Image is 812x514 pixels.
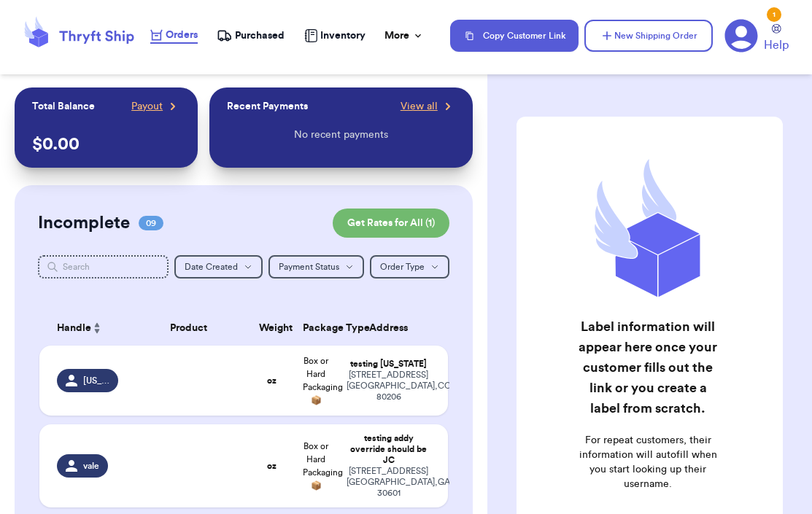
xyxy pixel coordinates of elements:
span: View all [401,99,438,114]
input: Search [38,255,169,279]
th: Product [127,311,250,346]
span: Order Type [380,262,425,271]
a: View all [401,99,455,114]
button: Payment Status [268,255,364,279]
strong: oz [267,462,277,470]
div: testing addy override should be JC [347,433,430,466]
p: Recent Payments [227,99,308,114]
span: Date Created [185,262,238,271]
h2: Incomplete [38,211,130,235]
span: Payment Status [279,262,339,271]
th: Weight [250,311,294,346]
button: Order Type [370,255,449,279]
div: [STREET_ADDRESS] [GEOGRAPHIC_DATA] , GA 30601 [347,466,430,499]
button: New Shipping Order [584,20,713,52]
button: Copy Customer Link [450,20,579,52]
div: testing [US_STATE] [347,359,430,370]
p: For repeat customers, their information will autofill when you start looking up their username. [576,433,721,491]
button: Sort ascending [91,319,103,337]
a: Orders [150,28,198,44]
div: More [384,28,424,43]
button: Get Rates for All (1) [333,209,449,238]
a: Payout [131,99,180,114]
span: Box or Hard Packaging 📦 [303,357,343,405]
strong: oz [267,376,277,385]
span: Orders [166,28,198,42]
a: 1 [724,19,758,52]
span: Purchased [235,28,285,43]
span: 09 [139,216,163,230]
th: Package Type [294,311,338,346]
a: Help [764,24,789,54]
span: Payout [131,99,163,114]
div: [STREET_ADDRESS] [GEOGRAPHIC_DATA] , CO 80206 [347,370,430,402]
button: Date Created [174,255,263,279]
div: 1 [767,7,781,22]
span: [US_STATE] [83,375,109,386]
p: Total Balance [32,99,95,114]
h2: Label information will appear here once your customer fills out the link or you create a label fr... [576,316,721,418]
p: No recent payments [294,128,388,142]
span: Help [764,36,789,54]
span: Inventory [320,28,366,43]
span: vale [83,460,99,472]
a: Purchased [217,28,285,43]
span: Handle [57,321,91,336]
span: Box or Hard Packaging 📦 [303,442,343,490]
th: Address [338,311,448,346]
a: Inventory [304,28,366,43]
p: $ 0.00 [32,133,180,156]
